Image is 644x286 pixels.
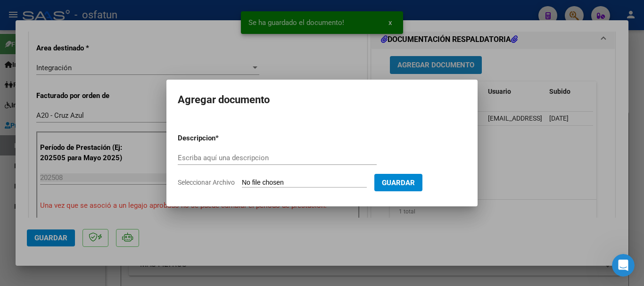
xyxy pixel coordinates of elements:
[612,254,635,277] iframe: Intercom live chat
[178,91,466,109] h2: Agregar documento
[178,179,235,186] span: Seleccionar Archivo
[374,174,422,191] button: Guardar
[178,133,264,144] p: Descripcion
[382,179,415,187] span: Guardar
